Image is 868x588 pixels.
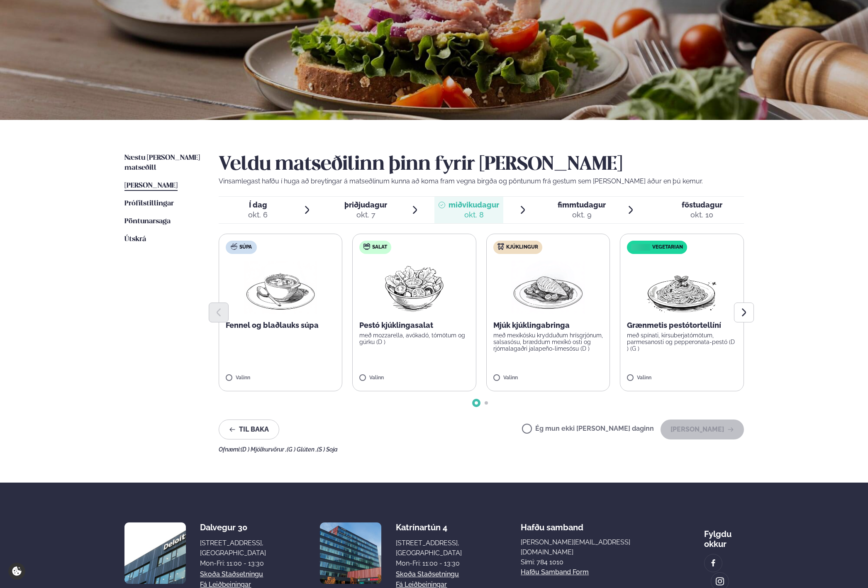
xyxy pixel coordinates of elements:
[219,446,744,453] div: Ofnæmi:
[248,210,268,220] div: okt. 6
[521,516,583,532] span: Hafðu samband
[124,234,146,244] a: Útskrá
[449,200,499,209] span: miðvikudagur
[645,261,718,314] img: Spagetti.png
[344,210,387,220] div: okt. 7
[124,181,178,191] a: [PERSON_NAME]
[521,537,645,557] a: [PERSON_NAME][EMAIL_ADDRESS][DOMAIN_NAME]
[378,261,451,314] img: Salad.png
[396,569,459,579] a: Skoða staðsetningu
[200,569,263,579] a: Skoða staðsetningu
[219,153,744,176] h2: Veldu matseðilinn þinn fyrir [PERSON_NAME]
[124,522,186,584] img: image alt
[320,522,381,584] img: image alt
[248,200,268,210] span: Í dag
[627,332,737,352] p: með spínati, kirsuberjatómötum, parmesanosti og pepperonata-pestó (D ) (G )
[682,210,722,220] div: okt. 10
[200,522,266,532] div: Dalvegur 30
[124,154,200,171] span: Næstu [PERSON_NAME] matseðill
[124,200,174,207] span: Prófílstillingar
[558,200,606,209] span: fimmtudagur
[475,401,478,405] span: Go to slide 1
[705,554,722,572] a: image alt
[124,153,202,173] a: Næstu [PERSON_NAME] matseðill
[521,567,589,577] a: Hafðu samband form
[200,538,266,558] div: [STREET_ADDRESS], [GEOGRAPHIC_DATA]
[219,176,744,186] p: Vinsamlegast hafðu í huga að breytingar á matseðlinum kunna að koma fram vegna birgða og pöntunum...
[449,210,499,220] div: okt. 8
[512,261,585,314] img: Chicken-breast.png
[506,244,538,251] span: Kjúklingur
[124,182,178,189] span: [PERSON_NAME]
[709,559,718,568] img: image alt
[493,320,603,330] p: Mjúk kjúklingabringa
[219,420,279,439] button: Til baka
[396,538,462,558] div: [STREET_ADDRESS], [GEOGRAPHIC_DATA]
[485,401,488,405] span: Go to slide 2
[241,446,287,453] span: (D ) Mjólkurvörur ,
[497,243,504,250] img: chicken.svg
[359,332,469,345] p: með mozzarella, avókadó, tómötum og gúrku (D )
[209,303,229,322] button: Previous slide
[682,200,722,209] span: föstudagur
[317,446,338,453] span: (S ) Soja
[558,210,606,220] div: okt. 9
[124,217,171,227] a: Pöntunarsaga
[661,420,744,439] button: [PERSON_NAME]
[396,522,462,532] div: Katrínartún 4
[359,320,469,330] p: Pestó kjúklingasalat
[8,563,25,580] a: Cookie settings
[226,320,336,330] p: Fennel og blaðlauks súpa
[652,244,683,251] span: Vegetarian
[239,244,252,251] span: Súpa
[734,303,754,322] button: Next slide
[344,200,387,209] span: þriðjudagur
[124,199,174,209] a: Prófílstillingar
[200,559,266,568] div: Mon-Fri: 11:00 - 13:30
[627,320,737,330] p: Grænmetis pestótortellíní
[629,244,652,251] img: icon
[493,332,603,352] p: með mexíkósku krydduðum hrísgrjónum, salsasósu, bræddum mexíkó osti og rjómalagaðri jalapeño-lime...
[715,577,724,586] img: image alt
[231,243,237,250] img: soup.svg
[124,218,171,225] span: Pöntunarsaga
[124,236,146,243] span: Útskrá
[521,557,645,567] p: Sími: 784 1010
[287,446,317,453] span: (G ) Glúten ,
[363,243,370,250] img: salad.svg
[704,522,744,549] div: Fylgdu okkur
[244,261,317,314] img: Soup.png
[396,559,462,568] div: Mon-Fri: 11:00 - 13:30
[372,244,387,251] span: Salat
